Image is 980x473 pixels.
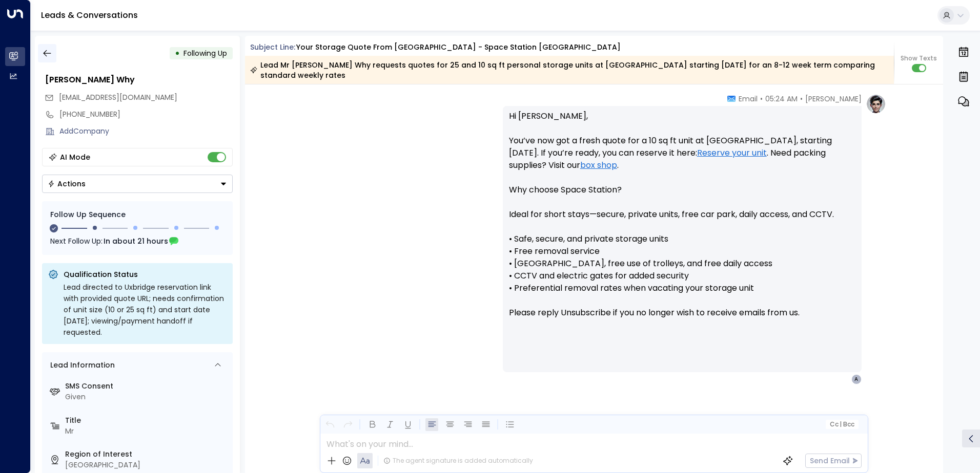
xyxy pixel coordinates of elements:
label: Region of Interest [65,449,229,460]
div: [PHONE_NUMBER] [59,109,233,120]
span: | [840,421,842,428]
button: Cc|Bcc [825,420,858,429]
button: Actions [42,175,233,193]
div: Lead directed to Uxbridge reservation link with provided quote URL; needs confirmation of unit si... [64,282,227,338]
div: AI Mode [60,152,90,162]
img: profile-logo.png [866,94,886,114]
a: box shop [580,159,617,171]
div: Given [65,392,229,402]
div: A [851,374,862,384]
span: [EMAIL_ADDRESS][DOMAIN_NAME] [59,92,177,102]
span: Email [739,94,758,104]
p: Hi [PERSON_NAME], You’ve now got a fresh quote for a 10 sq ft unit at [GEOGRAPHIC_DATA], starting... [509,110,855,331]
div: Button group with a nested menu [42,175,233,193]
div: Lead Mr [PERSON_NAME] Why requests quotes for 25 and 10 sq ft personal storage units at [GEOGRAPH... [250,60,888,80]
a: Reserve your unit [697,147,767,159]
button: Undo [323,418,336,431]
div: Actions [48,179,86,188]
span: 05:24 AM [765,94,798,104]
div: Your storage quote from [GEOGRAPHIC_DATA] - Space Station [GEOGRAPHIC_DATA] [296,42,621,53]
span: Cc Bcc [829,421,854,428]
div: • [175,44,180,62]
span: In about 21 hours [104,235,168,247]
span: [PERSON_NAME] [805,94,862,104]
div: Follow Up Sequence [50,209,224,220]
div: Mr [65,426,229,437]
div: AddCompany [59,126,233,137]
div: Lead Information [47,360,115,371]
span: Show Texts [901,54,937,63]
div: Next Follow Up: [50,235,224,247]
div: [PERSON_NAME] Why [45,74,233,86]
p: Qualification Status [64,269,227,279]
label: SMS Consent [65,381,229,392]
button: Redo [341,418,354,431]
span: • [800,94,803,104]
a: Leads & Conversations [41,9,138,21]
label: Title [65,415,229,426]
div: The agent signature is added automatically [383,456,533,465]
span: • [760,94,763,104]
div: [GEOGRAPHIC_DATA] [65,460,229,470]
span: alexwhy17@gmail.com [59,92,177,103]
span: Subject Line: [250,42,295,52]
span: Following Up [183,48,227,58]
